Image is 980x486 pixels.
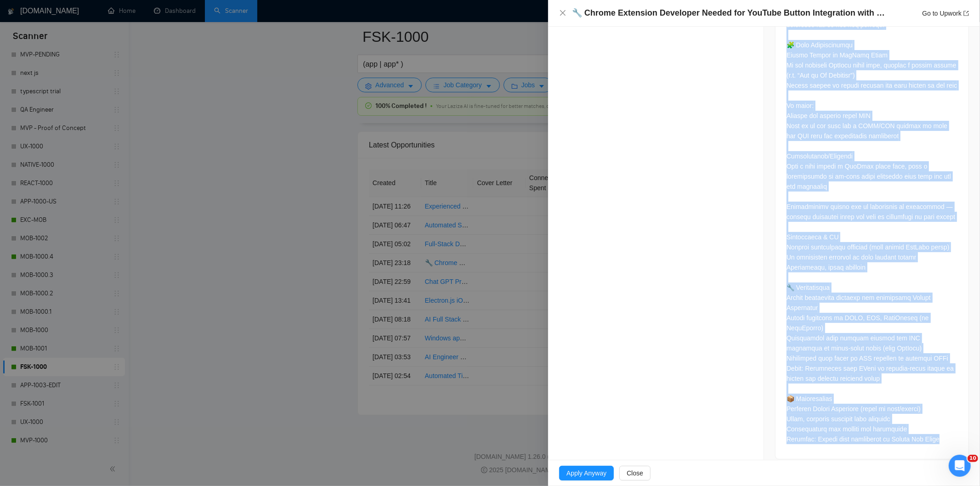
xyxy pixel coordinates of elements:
a: Go to Upworkexport [922,10,969,17]
span: export [963,11,969,16]
button: Close [619,466,651,480]
span: 10 [968,455,978,462]
h4: 🔧 Chrome Extension Developer Needed for YouTube Button Integration with Custom Web App [572,7,889,19]
button: Close [559,9,566,17]
span: Apply Anyway [566,468,606,478]
span: close [559,9,566,17]
iframe: Intercom live chat [949,455,971,477]
span: Close [627,468,643,478]
button: Apply Anyway [559,466,614,480]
